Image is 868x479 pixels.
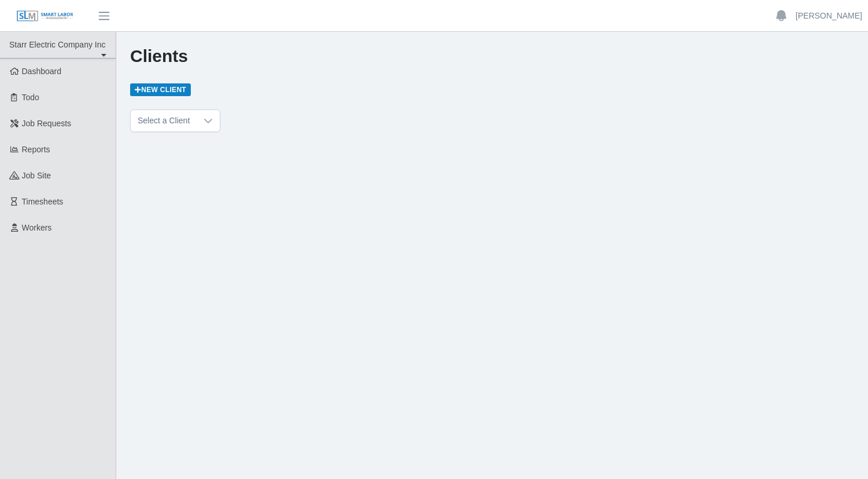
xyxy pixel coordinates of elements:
[22,67,62,76] span: Dashboard
[22,171,51,180] span: job site
[131,110,197,131] span: Select a Client
[22,119,72,128] span: Job Requests
[22,93,39,102] span: Todo
[130,83,191,96] a: New Client
[130,46,854,67] h1: Clients
[22,197,64,206] span: Timesheets
[796,10,862,22] a: [PERSON_NAME]
[22,223,52,232] span: Workers
[16,10,74,23] img: SLM Logo
[22,145,50,154] span: Reports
